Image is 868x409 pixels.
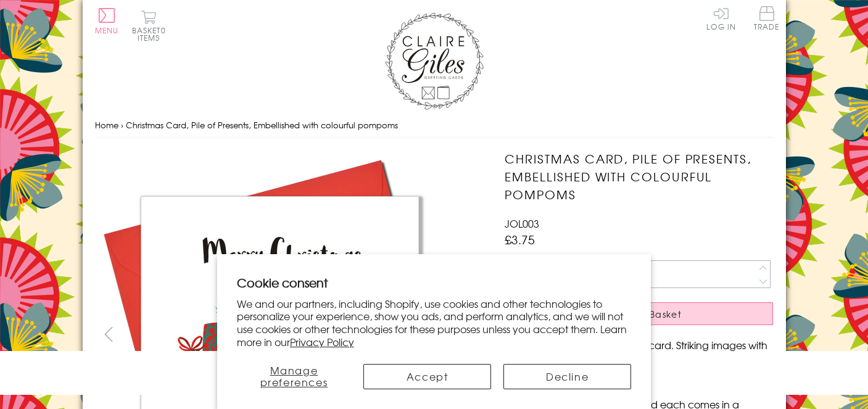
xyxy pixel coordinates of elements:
[503,364,631,389] button: Decline
[138,25,166,43] span: 0 items
[754,6,780,33] a: Trade
[505,231,535,248] span: £3.75
[505,216,539,231] span: JOL003
[126,119,398,131] span: Christmas Card, Pile of Presents, Embellished with colourful pompoms
[132,10,166,41] button: Basket0 items
[505,150,773,203] h1: Christmas Card, Pile of Presents, Embellished with colourful pompoms
[237,274,632,291] h2: Cookie consent
[95,320,123,348] button: prev
[237,297,632,349] p: We and our partners, including Shopify, use cookies and other technologies to personalize your ex...
[95,25,119,36] span: Menu
[706,6,736,30] a: Log In
[95,113,774,138] nav: breadcrumbs
[290,334,354,349] a: Privacy Policy
[121,119,123,131] span: ›
[260,363,328,389] span: Manage preferences
[95,119,118,131] a: Home
[237,364,351,389] button: Manage preferences
[363,364,491,389] button: Accept
[385,12,484,110] img: Claire Giles Greetings Cards
[754,6,780,30] span: Trade
[95,8,119,34] button: Menu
